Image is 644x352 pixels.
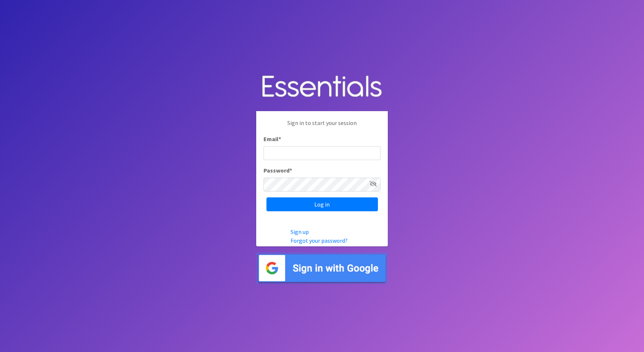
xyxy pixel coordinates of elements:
[291,228,309,235] a: Sign up
[291,237,348,244] a: Forgot your password?
[264,166,292,175] label: Password
[279,135,281,143] abbr: required
[266,197,378,211] input: Log in
[256,252,388,284] img: Sign in with Google
[256,68,388,106] img: Human Essentials
[264,135,281,143] label: Email
[264,118,380,135] p: Sign in to start your session
[289,167,292,174] abbr: required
